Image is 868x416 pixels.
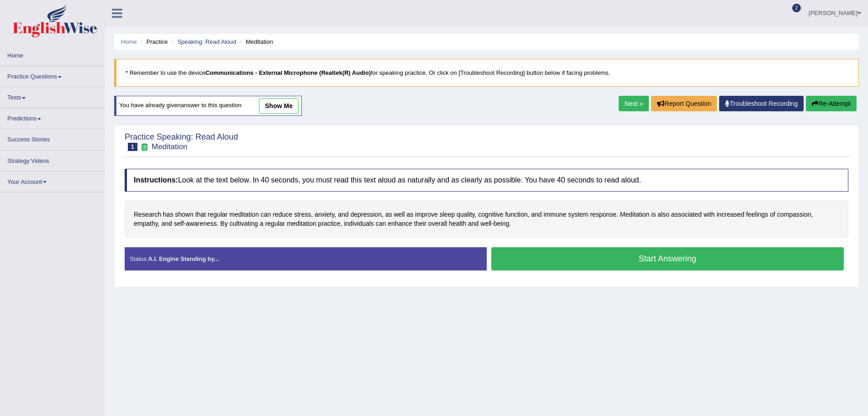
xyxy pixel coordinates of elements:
[125,169,848,192] h4: Look at the text below. In 40 seconds, you must read this text aloud as naturally and as clearly ...
[121,38,137,45] a: Home
[0,45,105,63] a: Home
[651,96,717,111] button: Report Question
[205,69,371,76] b: Communications - External Microphone (Realtek(R) Audio)
[114,59,859,87] blockquote: * Remember to use the device for speaking practice. Or click on [Troubleshoot Recording] button b...
[134,176,178,184] b: Instructions:
[0,172,105,189] a: Your Account
[0,87,105,105] a: Tests
[114,96,302,116] div: You have already given answer to this question
[125,247,487,270] div: Status:
[491,247,844,270] button: Start Answering
[0,151,105,168] a: Strategy Videos
[177,38,236,45] a: Speaking: Read Aloud
[0,129,105,147] a: Success Stories
[125,133,238,151] h2: Practice Speaking: Read Aloud
[806,96,857,111] button: Re-Attempt
[0,108,105,126] a: Predictions
[0,66,105,84] a: Practice Questions
[719,96,804,111] a: Troubleshoot Recording
[148,255,219,262] strong: A.I. Engine Standing by...
[128,143,137,151] span: 1
[125,201,848,238] div: Research has shown that regular meditation can reduce stress, anxiety, and depression, as well as...
[140,143,149,151] small: Exam occurring question
[238,37,273,46] li: Meditation
[259,98,299,114] a: show me
[619,96,649,111] a: Next »
[152,142,187,151] small: Meditation
[138,37,168,46] li: Practice
[792,4,801,12] span: 2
